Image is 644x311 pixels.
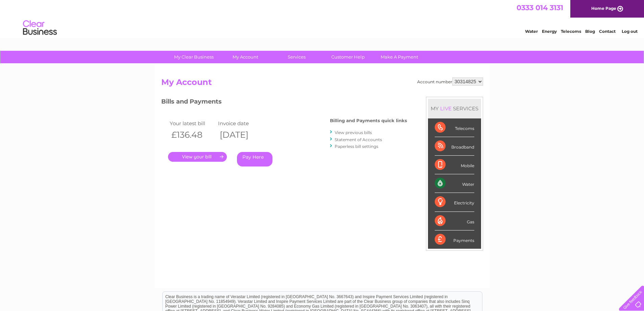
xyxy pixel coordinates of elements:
[585,29,595,34] a: Blog
[372,51,427,63] a: Make A Payment
[168,119,217,128] td: Your latest bill
[561,29,581,34] a: Telecoms
[216,119,265,128] td: Invoice date
[330,118,407,123] h4: Billing and Payments quick links
[435,118,474,137] div: Telecoms
[417,77,483,86] div: Account number
[23,18,57,38] img: logo.png
[525,29,538,34] a: Water
[517,3,563,12] a: 0333 014 3131
[542,29,557,34] a: Energy
[269,51,325,63] a: Services
[161,97,407,109] h3: Bills and Payments
[163,4,482,33] div: Clear Business is a trading name of Verastar Limited (registered in [GEOGRAPHIC_DATA] No. 3667643...
[428,99,481,118] div: MY SERVICES
[435,137,474,156] div: Broadband
[435,156,474,174] div: Mobile
[217,51,273,63] a: My Account
[161,77,483,90] h2: My Account
[216,128,265,142] th: [DATE]
[435,193,474,212] div: Electricity
[435,212,474,230] div: Gas
[335,130,372,135] a: View previous bills
[237,152,272,166] a: Pay Here
[599,29,616,34] a: Contact
[622,29,638,34] a: Log out
[435,230,474,249] div: Payments
[435,174,474,193] div: Water
[439,105,453,112] div: LIVE
[168,128,217,142] th: £136.48
[166,51,222,63] a: My Clear Business
[335,137,382,142] a: Statement of Accounts
[320,51,376,63] a: Customer Help
[168,152,227,162] a: .
[335,144,378,149] a: Paperless bill settings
